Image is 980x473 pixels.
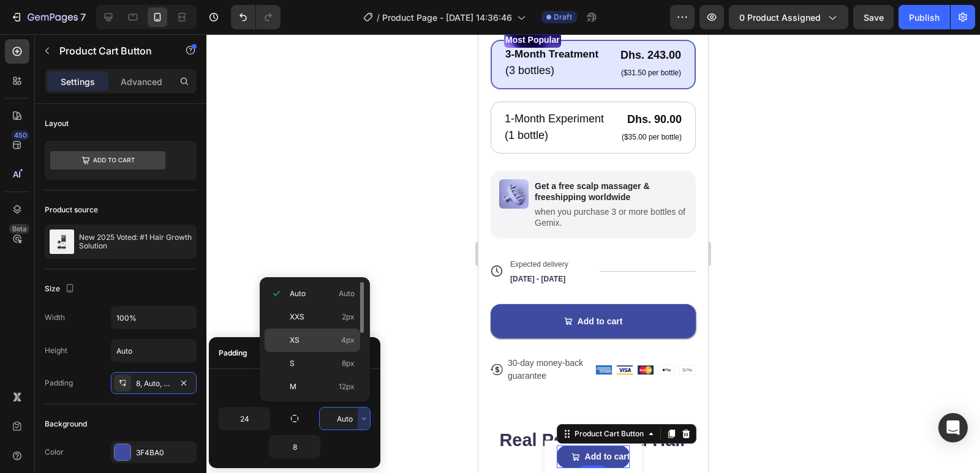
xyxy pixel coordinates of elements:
p: 3-Month Treatment [27,13,120,27]
div: Width [45,312,65,323]
div: Publish [909,11,940,24]
span: Save [864,12,884,23]
div: Background [45,419,87,430]
span: 8px [342,358,355,369]
span: Product Page - [DATE] 14:36:46 [382,11,512,24]
div: Padding [219,348,247,359]
button: Save [853,5,894,29]
span: Auto [339,288,355,299]
p: (1 bottle) [26,94,126,108]
span: [DATE] - [DATE] [32,240,87,249]
div: Add to cart [99,281,145,292]
input: Auto [111,340,196,362]
span: 4px [341,335,355,346]
button: Publish [899,5,950,29]
div: Padding [45,378,73,389]
div: Beta [9,224,29,234]
p: Advanced [121,75,162,88]
button: Add to cart [12,270,217,304]
span: 12px [339,381,355,392]
input: Auto [269,436,320,458]
input: Auto [320,408,370,430]
p: 30-day money-back guarantee [29,322,112,348]
span: 0 product assigned [739,11,821,24]
div: Undo/Redo [231,5,281,29]
img: gempages_432750572815254551-50576910-49f7-4ca6-9684-eab855df947e.png [201,331,217,340]
img: gempages_432750572815254551-c4b8628c-4f06-40e9-915f-d730337df1e5.png [138,331,154,340]
div: Height [45,345,67,356]
p: Settings [61,75,95,88]
p: (3 bottles) [27,29,120,43]
span: M [290,381,296,392]
div: 3F4BA0 [136,447,194,458]
h2: Real People. Real Hair Results [12,393,217,442]
div: Layout [45,118,69,129]
p: New 2025 Voted: #1 Hair Growth Solution [79,233,192,250]
p: 1-Month Experiment [26,78,126,92]
div: Color [45,447,64,458]
span: XS [290,335,300,346]
span: 2px [342,311,355,322]
div: Dhs. 243.00 [141,13,204,29]
span: Draft [554,12,572,23]
p: when you purchase 3 or more bottles of Gemix. [56,172,208,194]
p: ($31.50 per bottle) [142,34,203,44]
input: Auto [219,408,269,430]
span: XXS [290,311,304,322]
div: 8, Auto, 8, 24 [136,378,171,389]
img: product feature img [50,229,74,254]
p: Get a free scalp massager & freeshipping worldwide [56,146,208,168]
input: Auto [111,307,196,329]
div: Open Intercom Messenger [938,413,968,442]
button: 7 [5,5,91,29]
img: gempages_432750572815254551-79972f48-667f-42d0-a858-9c748da57068.png [159,331,175,340]
iframe: Design area [478,34,708,473]
span: / [377,11,380,24]
img: gempages_432750572815254551-0d41f634-7d11-4d13-8663-83420929b25e.png [21,145,50,174]
p: Product Cart Button [59,43,164,58]
div: Size [45,281,77,297]
div: 450 [12,130,29,140]
img: gempages_432750572815254551-a739e588-df2a-4412-b6b9-9fd0010151fa.png [118,331,134,340]
div: Product source [45,204,98,215]
span: Expected delivery [32,226,90,234]
p: ($35.00 per bottle) [143,99,203,108]
div: Dhs. 90.00 [142,77,205,94]
button: 0 product assigned [729,5,848,29]
span: S [290,358,295,369]
span: Auto [290,288,306,299]
p: 7 [80,10,86,24]
img: gempages_432750572815254551-1aaba532-a221-4682-955d-9ddfeeef0a57.png [180,331,196,340]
